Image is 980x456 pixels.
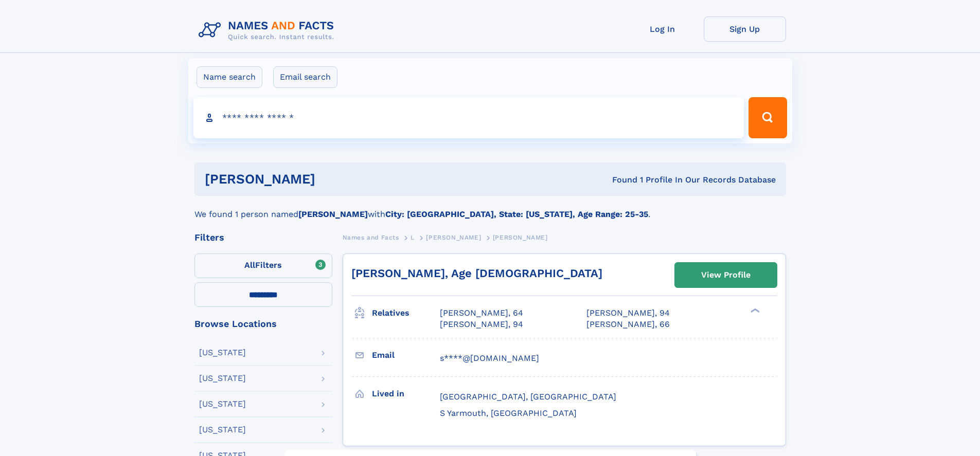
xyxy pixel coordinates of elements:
[440,408,577,418] span: S Yarmouth, [GEOGRAPHIC_DATA]
[749,97,787,138] button: Search Button
[464,174,776,186] div: Found 1 Profile In Our Records Database
[493,234,548,241] span: [PERSON_NAME]
[343,231,399,244] a: Names and Facts
[411,234,415,241] span: L
[194,233,332,242] div: Filters
[273,66,337,88] label: Email search
[194,196,786,221] div: We found 1 person named with .
[440,392,616,402] span: [GEOGRAPHIC_DATA], [GEOGRAPHIC_DATA]
[586,319,670,330] a: [PERSON_NAME], 66
[199,426,246,434] div: [US_STATE]
[385,209,648,219] b: City: [GEOGRAPHIC_DATA], State: [US_STATE], Age Range: 25-35
[351,267,602,280] a: [PERSON_NAME], Age [DEMOGRAPHIC_DATA]
[704,16,786,42] a: Sign Up
[426,231,481,244] a: [PERSON_NAME]
[194,253,332,278] label: Filters
[426,234,481,241] span: [PERSON_NAME]
[193,97,744,138] input: search input
[440,307,523,319] a: [PERSON_NAME], 64
[621,16,704,42] a: Log In
[199,349,246,357] div: [US_STATE]
[411,231,415,244] a: L
[199,400,246,408] div: [US_STATE]
[372,346,440,364] h3: Email
[372,304,440,322] h3: Relatives
[197,66,262,88] label: Name search
[205,173,464,186] h1: [PERSON_NAME]
[675,263,777,287] a: View Profile
[298,209,368,219] b: [PERSON_NAME]
[244,260,255,270] span: All
[748,307,760,314] div: ❯
[701,263,751,287] div: View Profile
[194,319,332,329] div: Browse Locations
[372,385,440,403] h3: Lived in
[586,307,670,319] a: [PERSON_NAME], 94
[194,16,343,44] img: Logo Names and Facts
[199,374,246,382] div: [US_STATE]
[440,319,523,330] a: [PERSON_NAME], 94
